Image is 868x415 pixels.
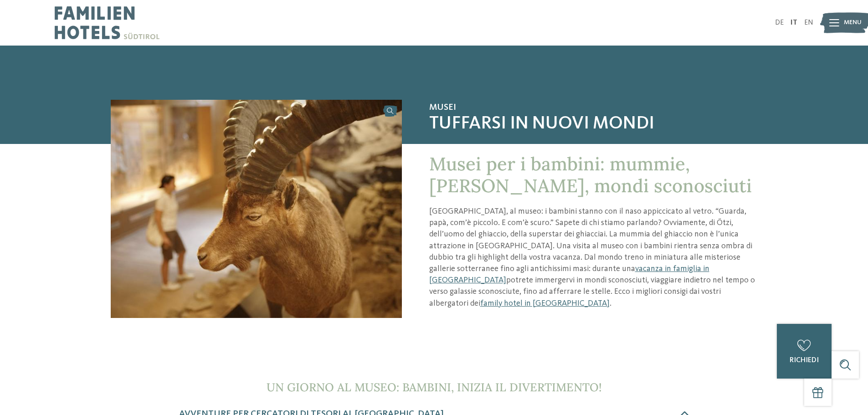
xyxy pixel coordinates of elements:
a: richiedi [777,324,832,379]
span: Musei [429,102,758,113]
img: Musei per bambini in Alto Adige [111,100,402,318]
span: Tuffarsi in nuovi mondi [429,113,758,135]
a: DE [775,19,784,26]
a: IT [791,19,797,26]
span: Un giorno al museo: bambini, inizia il divertimento! [267,380,602,395]
p: [GEOGRAPHIC_DATA], al museo: i bambini stanno con il naso appiccicato al vetro. “Guarda, papà, co... [429,206,758,309]
span: Menu [844,18,862,27]
span: richiedi [790,357,819,364]
a: EN [804,19,813,26]
span: Musei per i bambini: mummie, [PERSON_NAME], mondi sconosciuti [429,152,752,197]
a: family hotel in [GEOGRAPHIC_DATA] [480,299,610,307]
